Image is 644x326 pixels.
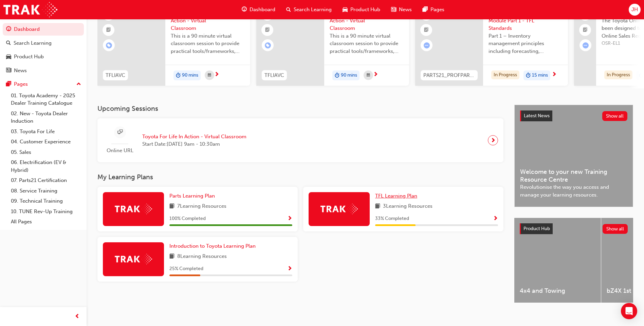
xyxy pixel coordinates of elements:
span: This is a 90 minute virtual classroom session to provide practical tools/frameworks, behaviours a... [171,32,245,55]
span: duration-icon [526,71,531,80]
button: Pages [3,78,84,90]
span: 3 Learning Resources [383,202,433,211]
span: duration-icon [639,71,644,80]
span: guage-icon [242,5,247,14]
span: Show Progress [493,216,498,222]
span: Product Hub [350,6,380,14]
span: Pages [430,6,444,14]
span: 100 % Completed [169,215,206,223]
span: JH [631,6,638,14]
a: 07. Parts21 Certification [8,175,84,186]
a: news-iconNews [386,3,417,17]
button: Show Progress [493,215,498,223]
img: Trak [115,204,152,214]
span: booktick-icon [424,26,429,35]
span: duration-icon [335,71,339,80]
span: 33 % Completed [375,215,409,223]
span: Parts21 Professional Module Part 1 - TFL Standards [489,9,563,32]
span: next-icon [214,72,219,78]
a: 0PARTS21_PROFPART1_0923_ELParts21 Professional Module Part 1 - TFL StandardsPart 1 – Inventory ma... [415,4,568,86]
span: Latest News [524,113,550,119]
span: Show Progress [287,216,292,222]
div: Pages [14,80,28,88]
span: Parts Learning Plan [169,193,215,199]
button: DashboardSearch LearningProduct HubNews [3,22,84,78]
a: 08. Service Training [8,186,84,196]
span: 90 mins [341,72,357,79]
a: Latest NewsShow all [520,110,627,121]
img: Trak [3,2,57,17]
span: 90 mins [182,72,198,79]
div: Open Intercom Messenger [621,303,637,319]
span: Online URL [103,147,137,155]
a: 02. New - Toyota Dealer Induction [8,108,84,126]
span: This is a 90 minute virtual classroom session to provide practical tools/frameworks, behaviours a... [330,32,404,55]
span: PARTS21_PROFPART1_0923_EL [423,72,475,79]
a: 0TFLIAVCToyota For Life In Action - Virtual ClassroomThis is a 90 minute virtual classroom sessio... [256,4,409,86]
span: Start Date: [DATE] 9am - 10:30am [142,140,246,148]
img: Trak [320,204,358,214]
span: learningRecordVerb_ATTEMPT-icon [424,42,430,48]
button: Show all [603,224,628,234]
a: 0TFLIAVCToyota For Life In Action - Virtual ClassroomThis is a 90 minute virtual classroom sessio... [97,4,250,86]
a: car-iconProduct Hub [337,3,386,17]
span: 7 Learning Resources [177,202,226,211]
button: Show Progress [287,215,292,223]
span: Introduction to Toyota Learning Plan [169,243,256,249]
span: Product Hub [523,226,550,231]
span: next-icon [552,72,557,78]
span: 15 mins [532,72,548,79]
span: 4x4 and Towing [520,287,595,295]
span: Toyota For Life In Action - Virtual Classroom [142,133,246,141]
a: pages-iconPages [417,3,450,17]
span: Welcome to your new Training Resource Centre [520,168,627,183]
span: Revolutionise the way you access and manage your learning resources. [520,183,627,199]
a: 01. Toyota Academy - 2025 Dealer Training Catalogue [8,90,84,108]
button: JH [629,4,641,16]
span: duration-icon [176,71,181,80]
a: Product Hub [3,50,84,63]
span: news-icon [6,68,11,74]
span: news-icon [391,5,396,14]
span: prev-icon [75,312,80,321]
span: booktick-icon [106,26,111,35]
button: Show all [602,111,628,121]
span: up-icon [76,80,81,89]
span: booktick-icon [583,26,588,35]
span: News [399,6,412,14]
span: Show Progress [287,266,292,272]
div: News [14,67,27,75]
span: book-icon [169,252,174,261]
a: 4x4 and Towing [514,218,601,303]
a: Product HubShow all [520,223,628,234]
span: pages-icon [6,81,11,87]
a: Introduction to Toyota Learning Plan [169,242,258,250]
span: search-icon [6,40,11,46]
div: Product Hub [14,53,44,61]
span: learningRecordVerb_ENROLL-icon [106,42,112,48]
span: car-icon [6,54,11,60]
span: guage-icon [6,26,11,33]
span: learningRecordVerb_ATTEMPT-icon [583,42,589,48]
span: car-icon [343,5,348,14]
a: 05. Sales [8,147,84,158]
a: 09. Technical Training [8,196,84,206]
span: calendar-icon [367,71,370,80]
a: Dashboard [3,23,84,36]
span: pages-icon [423,5,428,14]
a: 06. Electrification (EV & Hybrid) [8,157,84,175]
span: Toyota For Life In Action - Virtual Classroom [171,9,245,32]
a: 10. TUNE Rev-Up Training [8,206,84,217]
span: calendar-icon [208,71,211,80]
h3: My Learning Plans [97,173,503,181]
span: booktick-icon [265,26,270,35]
div: In Progress [604,70,632,80]
a: Online URLToyota For Life In Action - Virtual ClassroomStart Date:[DATE] 9am - 10:30am [103,124,498,157]
a: TFL Learning Plan [375,192,420,200]
div: In Progress [491,70,519,80]
a: guage-iconDashboard [236,3,281,17]
a: Parts Learning Plan [169,192,218,200]
div: Search Learning [14,39,52,47]
span: 8 Learning Resources [177,252,227,261]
